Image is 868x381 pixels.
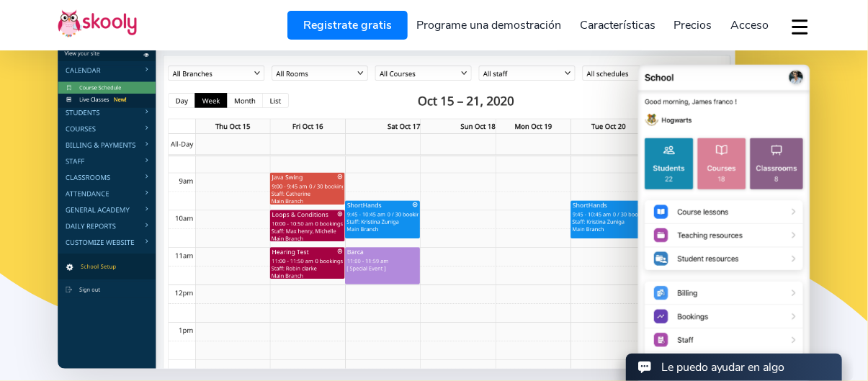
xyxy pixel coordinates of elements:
a: Registrate gratis [287,11,408,40]
a: Características [571,14,665,37]
span: Acceso [730,17,769,33]
button: dropdown menu [789,10,810,43]
a: Acceso [721,14,778,37]
a: Precios [665,14,722,37]
a: Programe una demostración [408,14,571,37]
span: Precios [674,17,712,33]
img: Skooly [58,9,137,37]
